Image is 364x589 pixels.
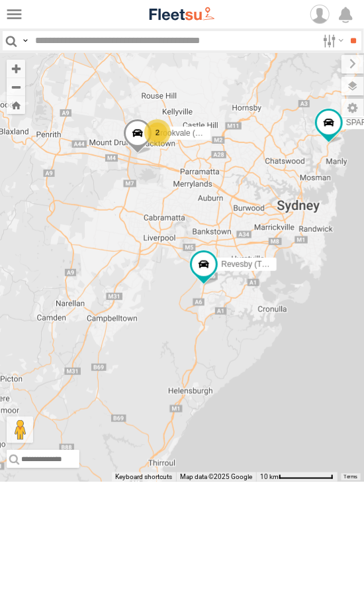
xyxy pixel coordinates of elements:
[7,417,33,443] button: Drag Pegman onto the map to open Street View
[341,99,364,117] label: Map Settings
[344,474,358,480] a: Terms (opens in new tab)
[221,260,345,269] span: Revesby (T07 - [PERSON_NAME])
[115,472,172,482] button: Keyboard shortcuts
[7,60,25,78] button: Zoom in
[148,5,216,23] img: fleetsu-logo-horizontal.svg
[318,31,346,50] label: Search Filter Options
[20,31,30,50] label: Search Query
[180,473,252,480] span: Map data ©2025 Google
[7,78,25,96] button: Zoom out
[256,472,338,482] button: Map Scale: 10 km per 79 pixels
[144,119,171,146] div: 2
[7,96,25,114] button: Zoom Home
[260,473,279,480] span: 10 km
